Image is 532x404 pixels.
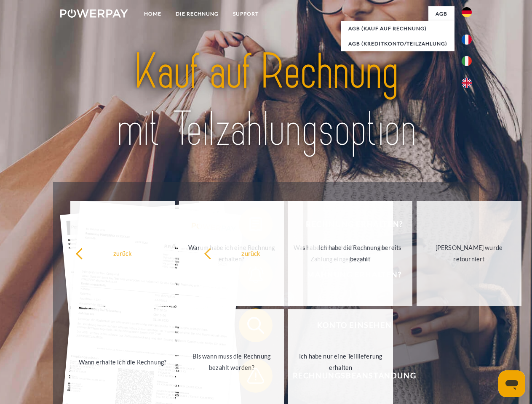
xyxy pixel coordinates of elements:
img: en [462,78,472,88]
a: agb [428,6,454,21]
div: Ich habe die Rechnung bereits bezahlt [313,242,407,265]
img: fr [462,35,472,45]
div: Wann erhalte ich die Rechnung? [75,356,170,367]
div: Ich habe nur eine Teillieferung erhalten [293,351,388,373]
div: [PERSON_NAME] wurde retourniert [422,242,516,265]
a: DIE RECHNUNG [168,6,226,21]
a: AGB (Kreditkonto/Teilzahlung) [341,36,454,51]
div: Warum habe ich eine Rechnung erhalten? [184,242,279,265]
a: SUPPORT [226,6,266,21]
a: AGB (Kauf auf Rechnung) [341,21,454,36]
img: de [462,7,472,17]
img: it [462,56,472,66]
img: logo-powerpay-white.svg [60,9,128,18]
img: title-powerpay_de.svg [80,40,452,161]
div: Bis wann muss die Rechnung bezahlt werden? [184,351,279,373]
iframe: Schaltfläche zum Öffnen des Messaging-Fensters [498,370,525,397]
div: zurück [75,247,170,259]
div: zurück [204,247,299,259]
a: Home [137,6,168,21]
